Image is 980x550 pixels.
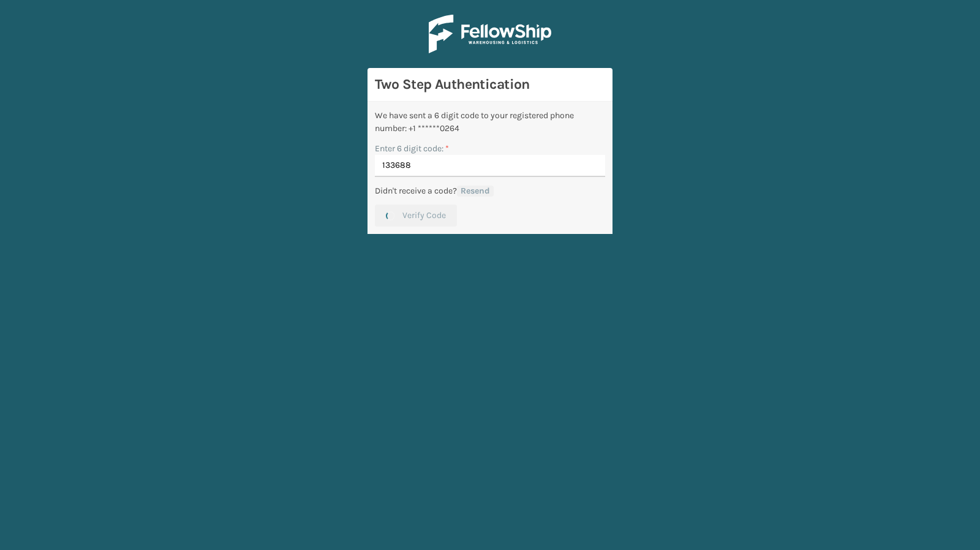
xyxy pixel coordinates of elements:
[429,15,551,53] img: Logo
[375,142,449,155] label: Enter 6 digit code:
[375,109,605,135] div: We have sent a 6 digit code to your registered phone number: +1 ******0264
[375,205,457,227] button: Verify Code
[375,184,457,197] p: Didn't receive a code?
[375,75,605,94] h3: Two Step Authentication
[457,186,494,197] button: Resend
